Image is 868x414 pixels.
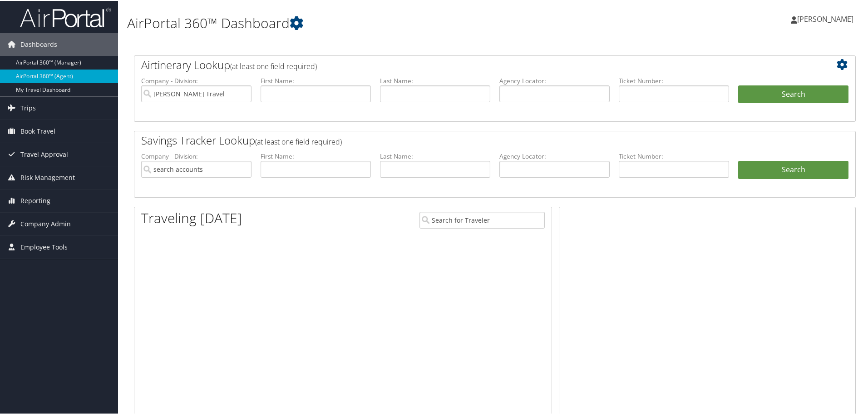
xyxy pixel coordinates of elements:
[141,208,242,227] h1: Traveling [DATE]
[141,151,252,160] label: Company - Division:
[141,132,789,147] h2: Savings Tracker Lookup
[141,160,252,177] input: search accounts
[738,85,848,103] button: Search
[20,119,55,142] span: Book Travel
[20,212,71,234] span: Company Admin
[20,142,68,165] span: Travel Approval
[20,32,57,55] span: Dashboards
[141,75,252,85] label: Company - Division:
[791,5,863,32] a: [PERSON_NAME]
[141,56,789,72] h2: Airtinerary Lookup
[380,75,490,85] label: Last Name:
[127,13,617,32] h1: AirPortal 360™ Dashboard
[261,151,371,160] label: First Name:
[230,60,317,70] span: (at least one field required)
[380,151,490,160] label: Last Name:
[20,6,111,27] img: airportal-logo.png
[499,151,610,160] label: Agency Locator:
[20,235,68,258] span: Employee Tools
[20,165,75,188] span: Risk Management
[261,75,371,85] label: First Name:
[499,75,610,85] label: Agency Locator:
[419,211,545,228] input: Search for Traveler
[20,189,50,211] span: Reporting
[20,96,36,119] span: Trips
[738,160,848,178] a: Search
[619,75,729,85] label: Ticket Number:
[255,136,342,146] span: (at least one field required)
[797,13,853,23] span: [PERSON_NAME]
[619,151,729,160] label: Ticket Number:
